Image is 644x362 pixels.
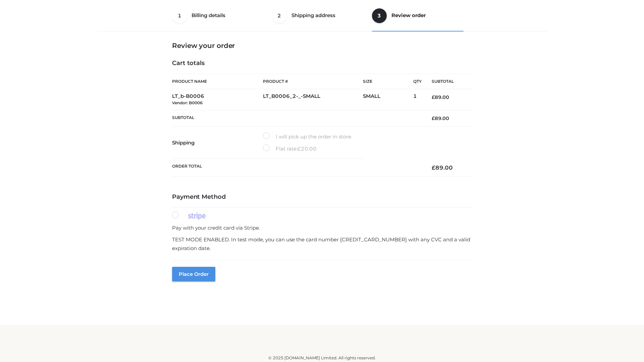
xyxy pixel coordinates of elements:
bdi: 89.00 [432,164,453,171]
th: Subtotal [422,74,472,89]
bdi: 20.00 [298,145,317,152]
bdi: 89.00 [432,94,449,100]
td: 1 [413,89,422,110]
th: Shipping [172,127,263,159]
td: SMALL [363,89,413,110]
th: Order Total [172,159,422,177]
small: Vendor: B0006 [172,100,203,105]
th: Product Name [172,74,263,89]
p: TEST MODE ENABLED. In test mode, you can use the card number [CREDIT_CARD_NUMBER] with any CVC an... [172,235,472,252]
h4: Cart totals [172,60,472,67]
span: £ [432,115,435,121]
bdi: 89.00 [432,115,449,121]
label: I will pick up the order in store. [263,132,352,141]
button: Place order [172,267,215,282]
th: Qty [413,74,422,89]
h4: Payment Method [172,193,472,201]
th: Product # [263,74,363,89]
span: £ [298,145,301,152]
div: © 2025 [DOMAIN_NAME] Limited. All rights reserved. [100,355,544,361]
label: Flat rate: [263,144,317,153]
span: £ [432,164,435,171]
h3: Review your order [172,42,472,50]
td: LT_b-B0006 [172,89,263,110]
p: Pay with your credit card via Stripe. [172,224,472,232]
span: £ [432,94,435,100]
td: LT_B0006_2-_-SMALL [263,89,363,110]
th: Subtotal [172,110,422,126]
th: Size [363,74,410,89]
